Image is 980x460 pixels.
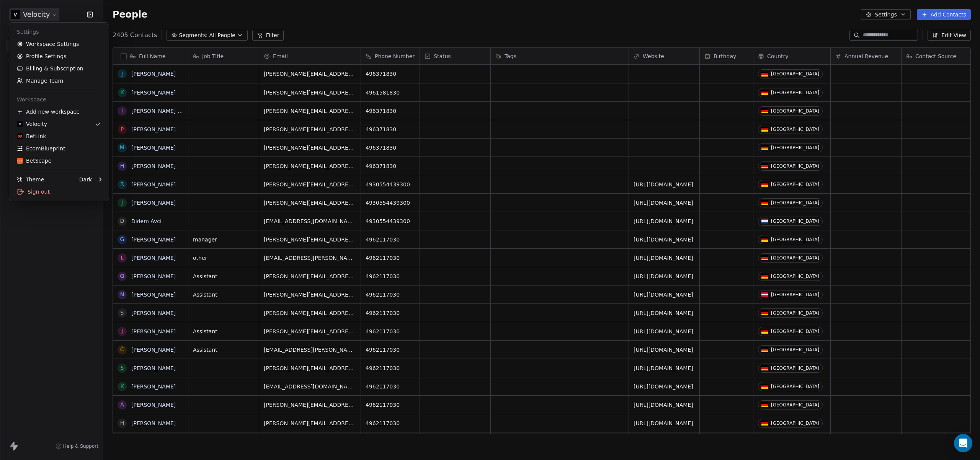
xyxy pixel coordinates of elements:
[12,26,106,38] div: Settings
[17,121,23,127] img: 3.png
[12,62,106,75] a: Billing & Subscription
[17,158,23,164] img: logo-forms-betscape.jpg
[17,176,44,183] div: Theme
[79,176,92,183] div: Dark
[17,145,23,152] img: faviconV2.png
[12,93,106,106] div: Workspace
[17,133,23,139] img: icon.png
[17,145,65,152] div: EcomBlueprint
[12,75,106,87] a: Manage Team
[17,132,46,140] div: BetLink
[12,186,106,198] div: Sign out
[12,50,106,62] a: Profile Settings
[17,157,51,165] div: BetScape
[12,38,106,50] a: Workspace Settings
[17,120,47,128] div: Velocity
[12,106,106,118] div: Add new workspace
